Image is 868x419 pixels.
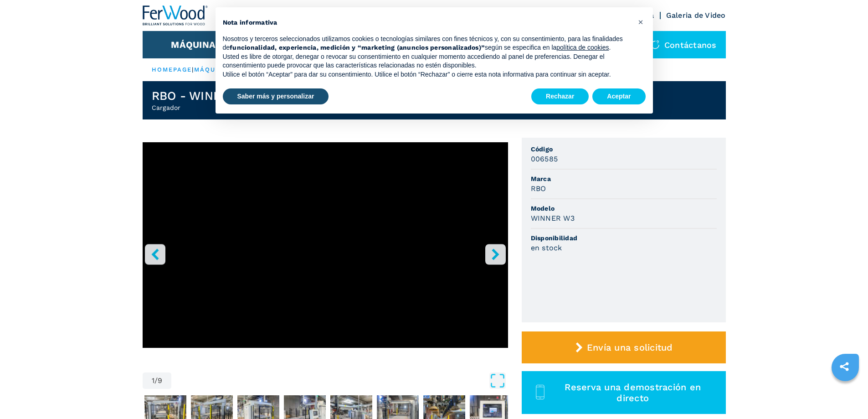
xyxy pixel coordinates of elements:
[531,88,589,105] button: Rechazar
[230,44,485,51] strong: funcionalidad, experiencia, medición y “marketing (anuncios personalizados)”
[223,52,631,70] p: Usted es libre de otorgar, denegar o revocar su consentimiento en cualquier momento accediendo al...
[522,331,726,363] button: Envía una solicitud
[152,66,192,73] a: HOMEPAGE
[223,18,631,27] h2: Nota informativa
[556,44,609,51] a: política de cookies
[154,377,158,384] span: /
[223,88,329,105] button: Saber más y personalizar
[158,377,162,384] span: 9
[642,31,726,58] div: Contáctanos
[833,355,856,378] a: sharethis
[531,233,717,243] span: Disponibilidad
[531,204,717,213] span: Modelo
[531,145,717,154] span: Código
[522,371,726,414] button: Reserva una demostración en directo
[152,88,260,103] h1: RBO - WINNER W3
[666,11,726,20] a: Galeria de Video
[152,103,260,112] h2: Cargador
[485,244,506,264] button: right-button
[587,342,673,353] span: Envía una solicitud
[592,88,645,105] button: Aceptar
[143,5,208,26] img: Ferwood
[143,142,508,348] iframe: YouTube video player
[143,142,508,363] div: Go to Slide 1
[174,372,505,389] button: Open Fullscreen
[531,243,562,253] h3: en stock
[638,16,643,27] span: ×
[171,39,221,50] button: Máquinas
[194,66,234,73] a: máquinas
[531,154,558,164] h3: 006585
[223,35,631,52] p: Nosotros y terceros seleccionados utilizamos cookies o tecnologías similares con fines técnicos y...
[550,382,715,403] span: Reserva una demostración en directo
[531,213,575,223] h3: WINNER W3
[531,174,717,183] span: Marca
[223,70,631,79] p: Utilice el botón “Aceptar” para dar su consentimiento. Utilice el botón “Rechazar” o cierre esta ...
[829,378,861,412] iframe: Chat
[152,377,154,384] span: 1
[145,244,165,264] button: left-button
[192,66,194,73] span: |
[634,15,648,29] button: Cerrar esta nota informativa
[531,183,546,194] h3: RBO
